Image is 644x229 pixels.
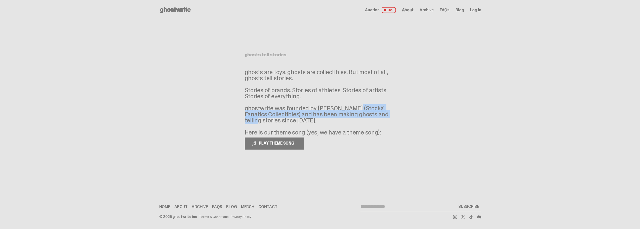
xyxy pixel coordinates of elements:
a: Blog [226,205,237,209]
span: LIVE [382,7,396,13]
a: Home [159,205,170,209]
button: PLAY THEME SONG [245,138,304,150]
a: Privacy Policy [231,215,251,218]
div: © 2025 ghostwrite inc [159,215,197,218]
a: Blog [456,8,464,12]
a: Terms & Conditions [199,215,229,218]
a: Contact [258,205,277,209]
span: Auction [365,8,380,12]
a: Archive [192,205,208,209]
a: Archive [420,8,434,12]
a: About [174,205,188,209]
a: About [402,8,414,12]
span: PLAY THEME SONG [257,141,297,146]
a: Merch [241,205,254,209]
button: SUBSCRIBE [456,202,481,212]
a: Log in [470,8,481,12]
a: FAQs [212,205,222,209]
a: Auction LIVE [365,7,396,13]
p: ghosts are toys. ghosts are collectibles. But most of all, ghosts tell stories. Stories of brands... [245,69,396,135]
a: FAQs [440,8,450,12]
h1: ghosts tell stories [245,53,396,57]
